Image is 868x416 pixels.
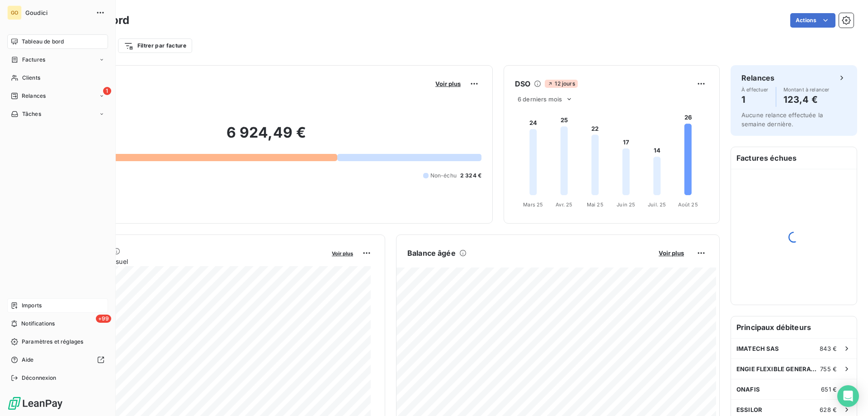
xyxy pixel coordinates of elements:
[332,250,353,257] span: Voir plus
[741,111,823,128] span: Aucune relance effectuée la semaine dernière.
[22,110,41,118] span: Tâches
[518,96,562,103] span: 6 derniers mois
[7,34,108,49] a: Tableau de bord
[460,172,481,180] span: 2 324 €
[103,87,111,95] span: 1
[51,257,325,266] span: Chiffre d'affaires mensuel
[430,172,457,180] span: Non-échu
[790,13,835,28] button: Actions
[648,201,666,208] tspan: Juil. 25
[736,345,779,352] span: IMATECH SAS
[837,385,859,407] div: Open Intercom Messenger
[545,80,577,88] span: 12 jours
[656,249,687,257] button: Voir plus
[731,147,857,169] h6: Factures échues
[22,56,45,64] span: Factures
[736,365,820,373] span: ENGIE FLEXIBLE GENERATION FRANCE
[7,107,108,121] a: Tâches
[96,315,111,323] span: +99
[21,320,55,328] span: Notifications
[22,356,34,364] span: Aide
[741,87,769,92] span: À effectuer
[7,335,108,349] a: Paramètres et réglages
[407,248,456,258] h6: Balance âgée
[587,201,604,208] tspan: Mai 25
[22,92,46,100] span: Relances
[820,345,837,352] span: 843 €
[22,38,64,46] span: Tableau de bord
[659,249,684,257] span: Voir plus
[22,74,40,82] span: Clients
[433,80,463,88] button: Voir plus
[435,80,461,87] span: Voir plus
[783,92,830,107] h4: 123,4 €
[7,298,108,313] a: Imports
[741,92,769,107] h4: 1
[7,53,108,67] a: Factures
[678,201,698,208] tspan: Août 25
[7,71,108,85] a: Clients
[523,201,543,208] tspan: Mars 25
[7,396,63,411] img: Logo LeanPay
[118,38,192,53] button: Filtrer par facture
[783,87,830,92] span: Montant à relancer
[22,338,83,346] span: Paramètres et réglages
[556,201,572,208] tspan: Avr. 25
[736,406,762,413] span: ESSILOR
[22,301,42,310] span: Imports
[617,201,635,208] tspan: Juin 25
[741,72,774,83] h6: Relances
[515,78,530,89] h6: DSO
[22,374,57,382] span: Déconnexion
[736,386,760,393] span: ONAFIS
[7,5,22,20] div: GO
[731,316,857,338] h6: Principaux débiteurs
[7,89,108,103] a: 1Relances
[820,365,837,373] span: 755 €
[821,386,837,393] span: 651 €
[329,249,356,257] button: Voir plus
[25,9,90,16] span: Goudici
[7,353,108,367] a: Aide
[51,124,481,151] h2: 6 924,49 €
[820,406,837,413] span: 628 €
